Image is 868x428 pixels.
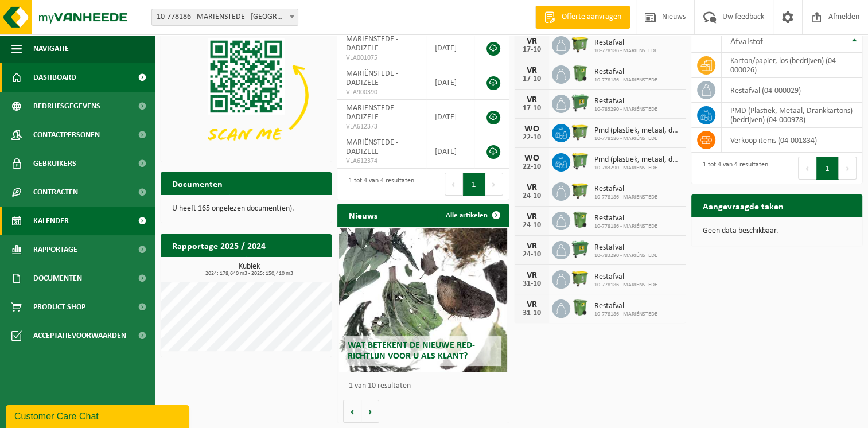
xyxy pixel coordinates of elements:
a: Alle artikelen [437,204,508,227]
button: Volgende [361,400,379,423]
span: 2024: 178,640 m3 - 2025: 150,410 m3 [166,271,332,277]
span: MARIËNSTEDE - DADIZELE [346,104,398,122]
span: Dashboard [33,63,76,92]
span: 10-778186 - MARIËNSTEDE [594,282,657,289]
div: 31-10 [520,280,543,288]
span: 10-778186 - MARIËNSTEDE - DADIZELE [152,9,298,25]
div: VR [520,66,543,75]
span: Bedrijfsgegevens [33,92,100,120]
span: 10-783290 - MARIËNSTEDE [594,165,680,172]
div: 17-10 [520,46,543,54]
span: 10-783290 - MARIËNSTEDE [594,106,657,113]
span: Restafval [594,273,657,282]
span: 10-778186 - MARIËNSTEDE - DADIZELE [151,9,298,26]
div: VR [520,300,543,309]
span: Restafval [594,302,657,311]
div: VR [520,271,543,280]
span: Navigatie [33,34,69,63]
span: MARIËNSTEDE - DADIZELE [346,35,398,53]
div: VR [520,183,543,192]
span: Rapportage [33,235,77,264]
span: Wat betekent de nieuwe RED-richtlijn voor u als klant? [348,341,475,361]
div: VR [520,37,543,46]
span: VLA001075 [346,53,417,63]
span: Kalender [33,207,69,235]
span: 10-783290 - MARIËNSTEDE [594,252,657,259]
td: restafval (04-000029) [722,78,862,103]
span: 10-778186 - MARIËNSTEDE [594,311,657,318]
button: 1 [816,157,839,180]
span: 10-778186 - MARIËNSTEDE [594,194,657,201]
div: 22-10 [520,134,543,142]
img: WB-1100-HPE-GN-50 [570,34,590,54]
td: verkoop items (04-001834) [722,128,862,153]
h2: Nieuws [337,204,389,226]
div: 17-10 [520,75,543,83]
td: [DATE] [426,134,474,169]
span: Restafval [594,214,657,223]
span: Afvalstof [730,37,763,46]
img: Download de VHEPlus App [161,31,332,159]
p: Geen data beschikbaar. [703,227,851,235]
span: 10-778186 - MARIËNSTEDE [594,223,657,230]
img: WB-0370-HPE-GN-50 [570,298,590,317]
div: VR [520,95,543,104]
td: [DATE] [426,65,474,100]
div: 24-10 [520,251,543,259]
div: 24-10 [520,192,543,200]
span: Pmd (plastiek, metaal, drankkartons) (bedrijven) [594,126,680,135]
span: 10-778186 - MARIËNSTEDE [594,77,657,84]
img: WB-0770-HPE-GN-01 [570,239,590,259]
span: VLA612373 [346,122,417,131]
button: 1 [463,173,485,196]
div: VR [520,212,543,221]
button: Vorige [343,400,361,423]
button: Next [485,173,503,196]
span: Documenten [33,264,82,293]
p: U heeft 165 ongelezen document(en). [172,205,320,213]
img: WB-1100-HPE-GN-50 [570,181,590,200]
h2: Documenten [161,172,234,194]
p: 1 van 10 resultaten [349,382,503,390]
td: PMD (Plastiek, Metaal, Drankkartons) (bedrijven) (04-000978) [722,103,862,128]
div: WO [520,124,543,134]
img: WB-1100-HPE-GN-50 [570,122,590,142]
td: karton/papier, los (bedrijven) (04-000026) [722,53,862,78]
div: 31-10 [520,309,543,317]
button: Previous [798,157,816,180]
img: WB-0370-HPE-GN-50 [570,210,590,229]
td: [DATE] [426,100,474,134]
img: WB-0770-HPE-GN-50 [570,151,590,171]
span: 10-778186 - MARIËNSTEDE [594,48,657,55]
img: WB-0370-HPE-GN-50 [570,64,590,83]
button: Next [839,157,857,180]
span: 10-778186 - MARIËNSTEDE [594,135,680,142]
span: Restafval [594,185,657,194]
span: Product Shop [33,293,85,321]
iframe: chat widget [6,403,192,428]
span: MARIËNSTEDE - DADIZELE [346,69,398,87]
span: Restafval [594,38,657,48]
div: 1 tot 4 van 4 resultaten [343,172,414,197]
span: VLA612374 [346,157,417,166]
a: Bekijk rapportage [246,256,330,279]
div: 17-10 [520,104,543,112]
span: Contactpersonen [33,120,100,149]
td: [DATE] [426,31,474,65]
div: 1 tot 4 van 4 resultaten [697,155,768,181]
button: Previous [445,173,463,196]
a: Wat betekent de nieuwe RED-richtlijn voor u als klant? [339,228,507,372]
a: Offerte aanvragen [535,6,630,29]
span: Restafval [594,97,657,106]
div: 24-10 [520,221,543,229]
h3: Kubiek [166,263,332,277]
h2: Rapportage 2025 / 2024 [161,234,277,256]
span: VLA900390 [346,88,417,97]
div: WO [520,154,543,163]
span: Offerte aanvragen [559,11,624,23]
img: WB-0770-HPE-GN-01 [570,93,590,112]
span: Contracten [33,178,78,207]
span: Restafval [594,68,657,77]
img: WB-1100-HPE-GN-50 [570,269,590,288]
span: Gebruikers [33,149,76,178]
